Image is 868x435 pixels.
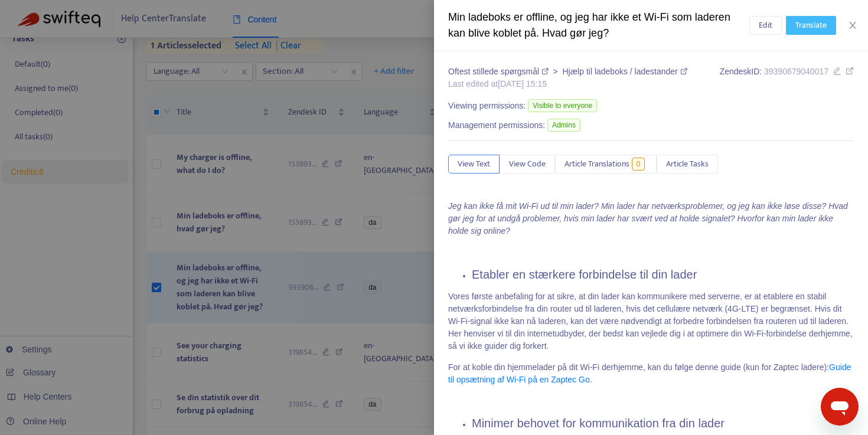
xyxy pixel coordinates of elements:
button: Edit [749,16,782,35]
span: Admins [547,119,580,132]
span: Visible to everyone [528,99,597,112]
span: 0 [632,158,645,171]
h2: Etabler en stærkere forbindelse til din lader [472,267,854,282]
span: close [848,21,857,30]
button: View Code [500,155,555,174]
button: View Text [448,155,500,174]
p: For at koble din hjemmelader på dit Wi-Fi derhjemme, kan du følge denne guide (kun for Zaptec lad... [448,361,854,386]
a: Oftest stillede spørgsmål [448,67,551,76]
em: Jeg kan ikke få mit Wi-Fi ud til min lader? Min lader har netværksproblemer, og jeg kan ikke løse... [448,201,848,236]
span: View Text [458,158,490,171]
button: Close [844,20,861,31]
div: Zendesk ID: [720,66,854,90]
span: Article Translations [564,158,629,171]
a: Hjælp til ladeboks / ladestander [562,67,687,76]
span: Management permissions: [448,119,545,132]
button: Translate [786,16,836,35]
h2: Minimer behovet for kommunikation fra din lader [472,416,854,430]
iframe: Knap til at åbne messaging-vindue [821,388,859,426]
div: Last edited at [DATE] 15:15 [448,78,687,90]
span: Translate [795,19,827,32]
div: > [448,66,687,78]
span: 39390679040017 [764,67,828,76]
span: Article Tasks [666,158,709,171]
span: Edit [759,19,772,32]
button: Article Tasks [657,155,718,174]
p: Vores første anbefaling for at sikre, at din lader kan kommunikere med serverne, er at etablere e... [448,290,854,352]
span: Viewing permissions: [448,100,526,112]
div: Min ladeboks er offline, og jeg har ikke et Wi-Fi som laderen kan blive koblet på. Hvad gør jeg? [448,9,749,41]
button: Article Translations0 [555,155,657,174]
span: View Code [509,158,546,171]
